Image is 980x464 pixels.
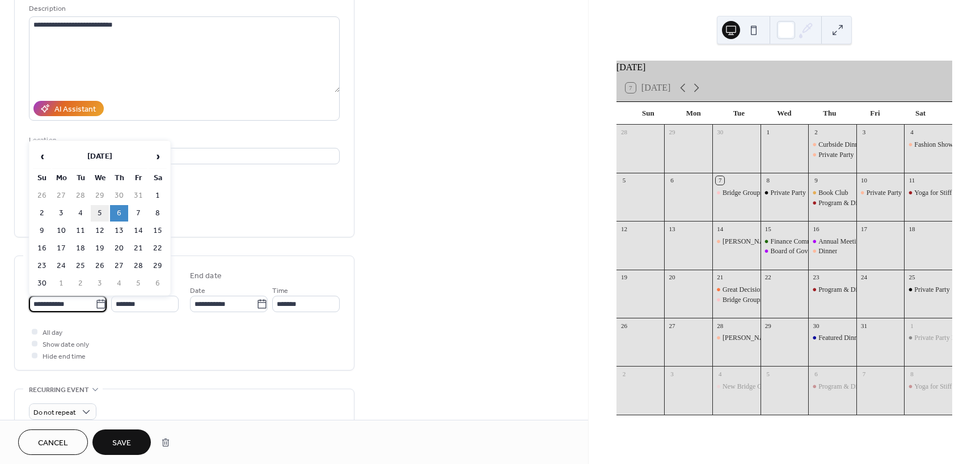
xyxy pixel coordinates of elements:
td: 4 [71,205,90,222]
div: Private Party Breakfast [914,333,977,343]
div: 28 [620,128,628,137]
td: 28 [129,258,147,274]
div: Dinner [818,246,837,256]
td: 17 [52,240,70,257]
div: [PERSON_NAME] [723,333,776,343]
div: 24 [860,273,868,282]
div: Private Party [808,150,856,160]
div: Board of Governors Monthly Meeting [761,246,809,256]
div: Private Party Breakfast [904,333,952,343]
td: 13 [110,223,128,239]
button: Cancel [18,429,88,455]
td: 27 [52,188,70,204]
td: 14 [129,223,147,239]
div: 27 [668,321,676,330]
div: 29 [668,128,676,137]
td: 5 [91,205,109,222]
div: Dinner [808,246,856,256]
div: 8 [764,176,772,185]
div: Program & Dinner [818,285,869,295]
div: 21 [716,273,724,282]
div: Sun [626,102,671,125]
td: 1 [149,188,167,204]
div: Wed [762,102,807,125]
td: 7 [129,205,147,222]
td: 31 [129,188,147,204]
div: Private Party [904,285,952,295]
td: 20 [110,240,128,257]
div: 20 [668,273,676,282]
span: › [149,145,166,168]
span: Date [190,285,205,297]
div: Fashion Show [914,140,953,150]
td: 10 [52,223,70,239]
td: 2 [71,275,90,292]
span: ‹ [33,145,50,168]
th: Fr [129,170,147,186]
div: Great Decisions [712,285,761,295]
div: Curbside Dinner [818,140,864,150]
td: 4 [110,275,128,292]
th: We [91,170,109,186]
button: AI Assistant [33,101,104,116]
div: Finance Committee Monthly Meeting [771,237,874,246]
th: Th [110,170,128,186]
span: Cancel [38,437,68,449]
span: Time [272,285,288,297]
td: 26 [91,258,109,274]
td: 1 [52,275,70,292]
div: Curbside Dinner [808,140,856,150]
button: Save [92,429,151,455]
div: 26 [620,321,628,330]
div: Bridge Groups [723,188,763,198]
div: 1 [764,128,772,137]
td: 3 [91,275,109,292]
div: Mah Jongg [712,237,761,246]
div: Program & Dinner [808,198,856,208]
div: Yoga for Stiff Bodies with Lucy Dillon (please arrive 8:45) [904,188,952,198]
td: 19 [91,240,109,257]
th: Mo [52,170,70,186]
td: 27 [110,258,128,274]
td: 22 [149,240,167,257]
td: 26 [33,188,51,204]
div: 29 [764,321,772,330]
div: Mah Jongg [712,333,761,343]
div: Featured Dinner [808,333,856,343]
div: 8 [907,369,916,378]
div: 28 [716,321,724,330]
div: 31 [860,321,868,330]
div: 11 [907,176,916,185]
td: 12 [91,223,109,239]
td: 29 [91,188,109,204]
div: 17 [860,224,868,233]
td: 28 [71,188,90,204]
div: 13 [668,224,676,233]
div: Location [29,134,337,146]
td: 6 [110,205,128,222]
div: 19 [620,273,628,282]
div: 25 [907,273,916,282]
td: 15 [149,223,167,239]
div: 14 [716,224,724,233]
div: Annual Meeting [818,237,863,246]
td: 25 [71,258,90,274]
div: 10 [860,176,868,185]
div: Annual Meeting [808,237,856,246]
div: 18 [907,224,916,233]
td: 3 [52,205,70,222]
td: 23 [33,258,51,274]
td: 18 [71,240,90,257]
span: All day [43,327,62,339]
div: Private Party [761,188,809,198]
div: Private Party [914,285,949,295]
div: 2 [620,369,628,378]
div: Book Club [818,188,848,198]
td: 21 [129,240,147,257]
td: 29 [149,258,167,274]
div: 16 [812,224,820,233]
div: Bridge Groups [712,188,761,198]
td: 9 [33,223,51,239]
div: 6 [812,369,820,378]
span: Save [112,437,131,449]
